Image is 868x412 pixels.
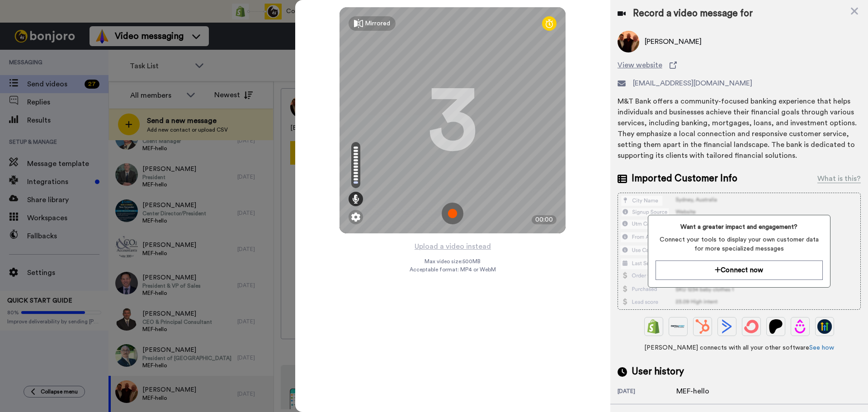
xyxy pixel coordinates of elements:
[410,266,496,273] span: Acceptable format: MP4 or WebM
[532,215,557,224] div: 00:00
[412,241,494,252] button: Upload a video instead
[720,319,734,334] img: ActiveCampaign
[809,345,834,351] a: See how
[769,319,783,334] img: Patreon
[632,365,684,379] span: User history
[633,78,752,89] span: [EMAIL_ADDRESS][DOMAIN_NAME]
[618,96,861,161] div: M&T Bank offers a community-focused banking experience that helps individuals and businesses achi...
[656,223,822,232] span: Want a greater impact and engagement?
[618,343,861,352] span: [PERSON_NAME] connects with all your other software
[632,172,737,185] span: Imported Customer Info
[744,319,759,334] img: ConvertKit
[676,386,722,397] div: MEF-hello
[817,319,832,334] img: GoHighLevel
[656,235,822,253] span: Connect your tools to display your own customer data for more specialized messages
[351,213,360,222] img: ic_gear.svg
[618,388,676,397] div: [DATE]
[656,260,822,280] button: Connect now
[695,319,710,334] img: Hubspot
[817,173,861,184] div: What is this?
[793,319,807,334] img: Drip
[428,86,477,154] div: 3
[646,319,661,334] img: Shopify
[442,203,463,224] img: ic_record_start.svg
[671,319,685,334] img: Ontraport
[425,258,481,265] span: Max video size: 500 MB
